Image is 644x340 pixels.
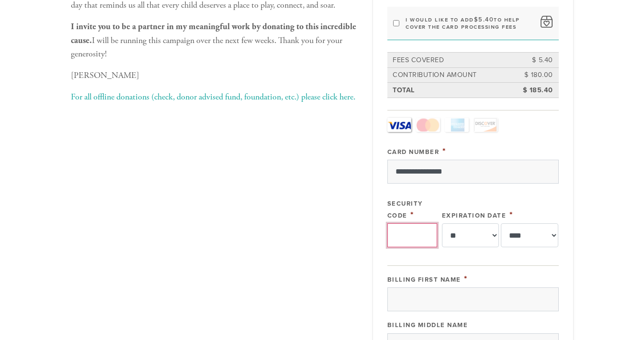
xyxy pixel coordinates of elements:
td: Fees covered [391,54,511,67]
span: This field is required. [464,274,468,284]
a: Visa [387,118,411,132]
a: For all offline donations (check, donor advised fund, foundation, etc.) please click here. [71,91,355,102]
p: [PERSON_NAME] [71,69,358,83]
a: Discover [474,118,497,132]
p: I will be running this campaign over the next few weeks. Thank you for your generosity! [71,20,358,61]
td: Total [391,84,511,97]
select: Expiration Date month [442,223,499,247]
span: This field is required. [509,209,513,220]
select: Expiration Date year [501,223,558,247]
span: 5.40 [478,16,494,23]
label: Billing Middle Name [387,321,468,329]
b: I invite you to be a partner in my meaningful work by donating to this incredible cause. [71,21,356,46]
label: Security Code [387,200,423,219]
a: Amex [445,118,469,132]
label: I would like to add to help cover the card processing fees [406,16,534,31]
span: This field is required. [442,146,446,156]
td: Contribution Amount [391,68,511,82]
td: $ 5.40 [511,54,554,67]
label: Card Number [387,148,440,156]
td: $ 185.40 [511,84,554,97]
label: Billing First Name [387,276,461,284]
a: MasterCard [416,118,440,132]
span: This field is required. [410,209,414,220]
td: $ 180.00 [511,68,554,82]
label: Expiration Date [442,212,507,219]
span: $ [474,16,479,23]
